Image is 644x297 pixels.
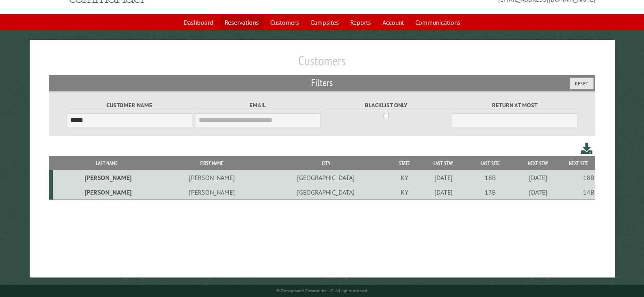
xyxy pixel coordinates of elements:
[581,141,593,156] a: Download this customer list (.csv)
[467,170,514,185] td: 18B
[452,101,578,110] label: Return at most
[421,188,466,196] div: [DATE]
[306,15,344,30] a: Campsites
[263,185,389,200] td: [GEOGRAPHIC_DATA]
[389,185,420,200] td: KY
[389,156,420,170] th: State
[195,101,321,110] label: Email
[514,156,563,170] th: Next Stay
[389,170,420,185] td: KY
[467,185,514,200] td: 17B
[53,156,161,170] th: Last Name
[49,53,595,75] h1: Customers
[515,188,562,196] div: [DATE]
[161,185,263,200] td: [PERSON_NAME]
[49,75,595,91] h2: Filters
[161,170,263,185] td: [PERSON_NAME]
[263,170,389,185] td: [GEOGRAPHIC_DATA]
[323,101,449,110] label: Blacklist only
[515,173,562,182] div: [DATE]
[570,78,594,89] button: Reset
[53,185,161,200] td: [PERSON_NAME]
[265,15,304,30] a: Customers
[220,15,264,30] a: Reservations
[410,15,465,30] a: Communications
[563,185,595,200] td: 14B
[421,173,466,182] div: [DATE]
[263,156,389,170] th: City
[53,170,161,185] td: [PERSON_NAME]
[179,15,218,30] a: Dashboard
[377,15,409,30] a: Account
[563,156,595,170] th: Next Site
[420,156,467,170] th: Last Stay
[161,156,263,170] th: First Name
[345,15,376,30] a: Reports
[67,101,193,110] label: Customer Name
[563,170,595,185] td: 18B
[276,288,368,293] small: © Campground Commander LLC. All rights reserved.
[467,156,514,170] th: Last Site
